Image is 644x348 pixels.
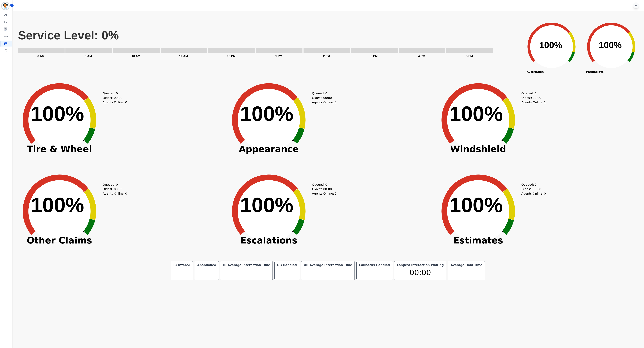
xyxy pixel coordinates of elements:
text: 100% [599,40,622,50]
text: 10 AM [132,54,140,58]
div: 00:00 [396,267,444,278]
text: 2 PM [323,54,330,58]
text: 9 AM [85,54,92,58]
span: 0 [335,191,336,196]
text: 100% [240,193,293,217]
div: - [197,267,217,278]
span: Escalations [224,239,314,242]
span: 0 [125,191,127,196]
div: Queued: [103,91,125,96]
span: 00:00 [533,96,541,100]
text: 100% [31,193,84,217]
span: 0 [116,182,118,187]
text: 1 PM [275,54,282,58]
div: OB Average Interaction Time [303,263,353,267]
div: Agents Online: [521,191,547,196]
span: Tire & Wheel [15,148,104,151]
text: 100% [539,40,562,50]
text: 12 PM [227,54,236,58]
span: Estimates [434,239,523,242]
span: 00:00 [323,187,332,191]
div: Oldest: [103,96,125,100]
span: 00:00 [533,187,541,191]
div: - [173,267,191,278]
div: Oldest: [312,96,334,100]
span: 0 [535,91,537,96]
span: 1 [544,100,546,105]
div: Queued: [521,91,544,96]
span: 0 [335,100,336,105]
div: Oldest: [103,187,125,191]
text: Service Level: 0% [18,29,119,42]
text: 100% [449,193,503,217]
div: - [450,267,483,278]
div: Oldest: [521,96,544,100]
span: 00:00 [323,96,332,100]
div: Queued: [521,182,544,187]
div: Average Hold Time [450,263,483,267]
span: 0 [125,100,127,105]
text: 11 AM [179,54,188,58]
text: 5 PM [466,54,473,58]
span: Windshield [434,148,523,151]
span: 0 [325,182,327,187]
span: Permaplate [581,70,608,74]
text: 8 AM [37,54,44,58]
div: Agents Online: [312,191,337,196]
svg: Service Level: 0% [18,28,520,61]
span: 0 [535,182,537,187]
span: 00:00 [114,96,123,100]
text: 100% [31,102,84,125]
text: 100% [449,102,503,125]
div: Agents Online: [103,191,128,196]
div: OB Handled [276,263,297,267]
span: 0 [116,91,118,96]
text: 4 PM [418,54,425,58]
div: Queued: [312,182,334,187]
div: - [358,267,390,278]
div: IB Average Interaction Time [223,263,271,267]
span: 00:00 [114,187,123,191]
div: IB Offered [173,263,191,267]
div: Abandoned [197,263,217,267]
text: 3 PM [371,54,378,58]
div: Queued: [312,91,334,96]
div: Agents Online: [521,100,547,105]
div: Oldest: [521,187,544,191]
div: Agents Online: [312,100,337,105]
div: Oldest: [312,187,334,191]
div: Longest Interaction Waiting [396,263,444,267]
div: Callbacks Handled [358,263,390,267]
div: Queued: [103,182,125,187]
div: - [223,267,271,278]
text: 100% [240,102,293,125]
div: - [303,267,353,278]
div: Agents Online: [103,100,128,105]
span: 0 [325,91,327,96]
span: AutoNation [522,70,549,74]
span: Other Claims [15,239,104,242]
img: Bordered avatar [2,2,9,10]
span: 0 [544,191,546,196]
span: Appearance [224,148,314,151]
div: - [276,267,297,278]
